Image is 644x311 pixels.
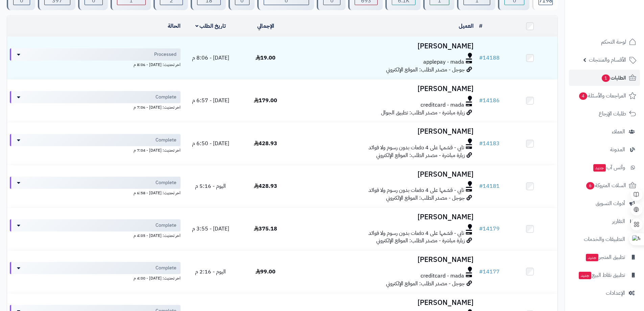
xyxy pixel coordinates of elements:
span: أدوات التسويق [596,199,625,208]
span: [DATE] - 8:06 م [192,54,229,62]
span: # [479,182,483,190]
span: اليوم - 5:16 م [195,182,226,190]
div: اخر تحديث: [DATE] - 7:06 م [10,103,181,110]
span: طلبات الإرجاع [599,109,626,118]
h3: [PERSON_NAME] [296,128,474,135]
span: Complete [156,137,176,143]
span: 19.00 [256,54,276,62]
span: المراجعات والأسئلة [578,91,626,101]
a: #14179 [479,225,500,233]
a: الإجمالي [257,22,274,30]
a: تاريخ الطلب [195,22,226,30]
span: [DATE] - 6:50 م [192,139,229,148]
a: تطبيق المتجرجديد [569,249,640,265]
div: اخر تحديث: [DATE] - 7:04 م [10,146,181,153]
a: #14177 [479,268,500,276]
span: Complete [156,94,176,101]
span: زيارة مباشرة - مصدر الطلب: الموقع الإلكتروني [376,151,465,159]
span: تطبيق المتجر [585,252,625,262]
h3: [PERSON_NAME] [296,213,474,221]
span: الأقسام والمنتجات [589,55,626,65]
span: Complete [156,265,176,271]
span: # [479,54,483,62]
h3: [PERSON_NAME] [296,256,474,264]
div: اخر تحديث: [DATE] - 4:05 م [10,231,181,239]
span: Processed [154,51,176,58]
span: # [479,225,483,233]
span: 375.18 [254,225,277,233]
span: creditcard - mada [421,272,464,280]
a: المدونة [569,141,640,158]
span: جديد [579,272,591,279]
span: # [479,139,483,148]
div: اخر تحديث: [DATE] - 6:58 م [10,189,181,196]
span: # [479,96,483,105]
a: طلبات الإرجاع [569,106,640,122]
a: الإعدادات [569,285,640,301]
span: تطبيق نقاط البيع [578,270,625,280]
span: # [479,268,483,276]
a: أدوات التسويق [569,195,640,212]
span: المدونة [610,145,625,154]
a: #14181 [479,182,500,190]
span: 428.93 [254,182,277,190]
span: 99.00 [256,268,276,276]
span: تابي - قسّمها على 4 دفعات بدون رسوم ولا فوائد [368,229,464,237]
span: 6 [586,182,594,190]
a: التقارير [569,213,640,229]
span: 1 [602,74,610,82]
span: اليوم - 2:16 م [195,268,226,276]
span: الإعدادات [606,288,625,298]
span: زيارة مباشرة - مصدر الطلب: تطبيق الجوال [381,109,465,117]
h3: [PERSON_NAME] [296,42,474,50]
a: وآتس آبجديد [569,159,640,176]
span: Complete [156,179,176,186]
a: لوحة التحكم [569,34,640,50]
h3: [PERSON_NAME] [296,85,474,93]
span: جديد [586,254,598,261]
span: [DATE] - 3:55 م [192,225,229,233]
span: 428.93 [254,139,277,148]
img: logo-2.png [598,5,638,19]
a: العميل [459,22,474,30]
h3: [PERSON_NAME] [296,171,474,178]
a: الطلبات1 [569,70,640,86]
span: جوجل - مصدر الطلب: الموقع الإلكتروني [386,280,465,288]
span: لوحة التحكم [601,37,626,47]
span: 179.00 [254,96,277,105]
span: السلات المتروكة [586,181,626,190]
span: تابي - قسّمها على 4 دفعات بدون رسوم ولا فوائد [368,186,464,194]
a: # [479,22,482,30]
a: #14183 [479,139,500,148]
span: التطبيقات والخدمات [584,235,625,244]
a: المراجعات والأسئلة4 [569,88,640,104]
a: التطبيقات والخدمات [569,231,640,247]
span: [DATE] - 6:57 م [192,96,229,105]
a: #14186 [479,96,500,105]
span: applepay - mada [423,58,464,66]
span: creditcard - mada [421,101,464,109]
div: اخر تحديث: [DATE] - 8:06 م [10,61,181,68]
a: العملاء [569,124,640,140]
span: 4 [579,92,587,100]
div: اخر تحديث: [DATE] - 4:00 م [10,274,181,281]
span: Complete [156,222,176,229]
span: وآتس آب [593,163,625,172]
span: تابي - قسّمها على 4 دفعات بدون رسوم ولا فوائد [368,144,464,152]
h3: [PERSON_NAME] [296,299,474,307]
a: السلات المتروكة6 [569,177,640,194]
span: العملاء [612,127,625,136]
span: الطلبات [601,73,626,83]
a: #14188 [479,54,500,62]
span: جديد [593,164,606,172]
span: التقارير [612,217,625,226]
a: تطبيق نقاط البيعجديد [569,267,640,283]
span: زيارة مباشرة - مصدر الطلب: الموقع الإلكتروني [376,237,465,245]
span: جوجل - مصدر الطلب: الموقع الإلكتروني [386,194,465,202]
a: الحالة [168,22,181,30]
span: جوجل - مصدر الطلب: الموقع الإلكتروني [386,66,465,74]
